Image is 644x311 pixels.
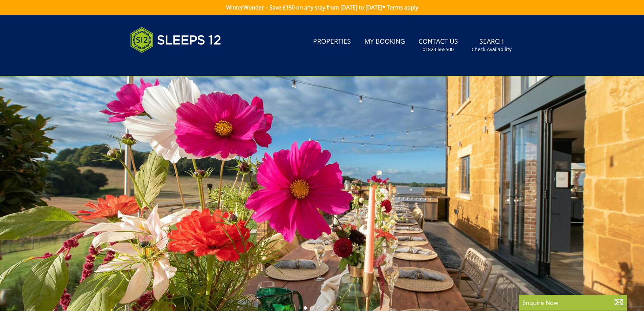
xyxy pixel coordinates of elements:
[310,34,354,49] a: Properties
[472,46,511,53] small: Check Availability
[416,34,461,56] a: Contact Us01823 665500
[130,23,221,57] img: Sleeps 12
[423,46,454,53] small: 01823 665500
[469,34,514,56] a: SearchCheck Availability
[362,34,408,49] a: My Booking
[127,61,198,67] iframe: Customer reviews powered by Trustpilot
[522,298,624,307] p: Enquire Now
